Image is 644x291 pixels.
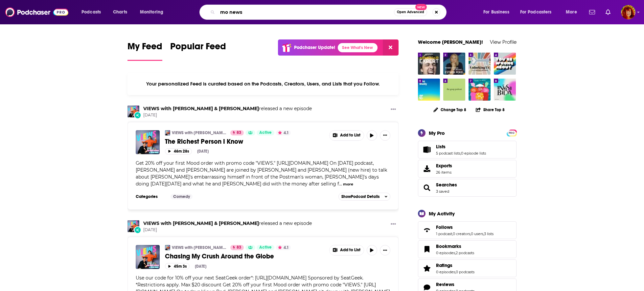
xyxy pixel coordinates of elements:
[508,131,516,135] span: PRO
[341,194,379,199] span: Show Podcast Details
[436,262,474,268] a: Ratings
[276,245,291,250] button: 4.1
[460,151,461,156] span: ,
[170,41,226,56] span: Popular Feed
[516,7,561,17] button: open menu
[165,252,325,260] a: Chasing My Crush Around the Globe
[165,245,170,250] img: VIEWS with David Dobrik & Jason Nash
[436,182,457,188] a: Searches
[436,270,455,274] a: 0 episodes
[77,7,109,17] button: open menu
[483,8,509,17] span: For Business
[420,164,433,173] span: Exports
[165,263,190,269] button: 45m 3s
[420,145,433,154] a: Lists
[394,8,427,16] button: Open AdvancedNew
[380,245,390,255] button: Show More Button
[230,245,244,250] a: 83
[143,106,312,112] h3: released a new episode
[5,6,68,18] img: Podchaser - Follow, Share and Rate Podcasts
[330,131,364,140] button: Show More Button
[294,45,335,50] p: Podchaser Update!
[338,43,378,52] a: See What's New
[127,41,162,56] span: My Feed
[436,151,460,156] a: 5 podcast lists
[388,106,399,114] button: Show More Button
[436,243,474,249] a: Bookmarks
[436,231,452,236] a: 1 podcast
[436,251,455,255] a: 0 episodes
[418,53,440,75] img: Armchair Expert with Dax Shepard
[143,220,259,226] a: VIEWS with David Dobrik & Jason Nash
[429,210,455,217] div: My Activity
[621,5,635,19] button: Show profile menu
[436,224,494,230] a: Follows
[469,79,491,101] a: Rebel Eaters Club
[494,79,516,101] img: Invisibilia
[455,251,456,255] span: ,
[165,130,170,135] a: VIEWS with David Dobrik & Jason Nash
[484,231,494,236] a: 3 lists
[136,130,160,154] img: The Richest Person I Know
[436,281,454,287] span: Reviews
[259,130,272,136] span: Active
[436,224,453,230] span: Follows
[418,259,517,277] span: Ratings
[143,227,312,233] span: [DATE]
[276,130,291,135] button: 4.1
[195,264,206,269] div: [DATE]
[257,245,274,250] a: Active
[456,251,474,255] a: 2 podcasts
[136,245,160,269] img: Chasing My Crush Around the Globe
[143,220,312,227] h3: released a new episode
[418,221,517,239] span: Follows
[237,244,241,251] span: 83
[140,8,163,17] span: Monitoring
[443,79,465,101] img: The goop Podcast
[508,130,516,135] a: PRO
[436,281,474,287] a: Reviews
[136,160,387,187] span: Get 20% off your first Mood order with promo code "VIEWS." [URL][DOMAIN_NAME] On [DATE] podcast, ...
[420,245,433,254] a: Bookmarks
[436,144,446,150] span: Lists
[436,262,452,268] span: Ratings
[429,130,445,136] div: My Pro
[380,130,390,141] button: Show More Button
[418,79,440,101] a: The Daily
[136,194,165,199] h3: Categories
[171,194,193,199] a: Comedy
[561,7,585,17] button: open menu
[483,231,484,236] span: ,
[165,137,325,146] a: The Richest Person I Know
[134,111,141,119] div: New Episode
[494,53,516,75] img: You're Wrong About
[420,183,433,192] a: Searches
[134,226,141,233] div: New Episode
[343,182,353,187] button: more
[469,53,491,75] img: Unlocking Us with Brené Brown
[429,106,470,114] button: Change Top 8
[490,39,517,45] a: View Profile
[436,163,452,169] span: Exports
[415,4,427,10] span: New
[397,11,424,14] span: Open Advanced
[475,103,505,116] button: Share Top 8
[418,141,517,158] span: Lists
[436,189,449,194] a: 3 saved
[165,148,192,155] button: 46m 28s
[443,53,465,75] img: Where Should We Begin? with Esther Perel
[127,220,139,232] img: VIEWS with David Dobrik & Jason Nash
[81,8,101,17] span: Podcasts
[418,240,517,258] span: Bookmarks
[135,7,172,17] button: open menu
[339,181,342,187] span: ...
